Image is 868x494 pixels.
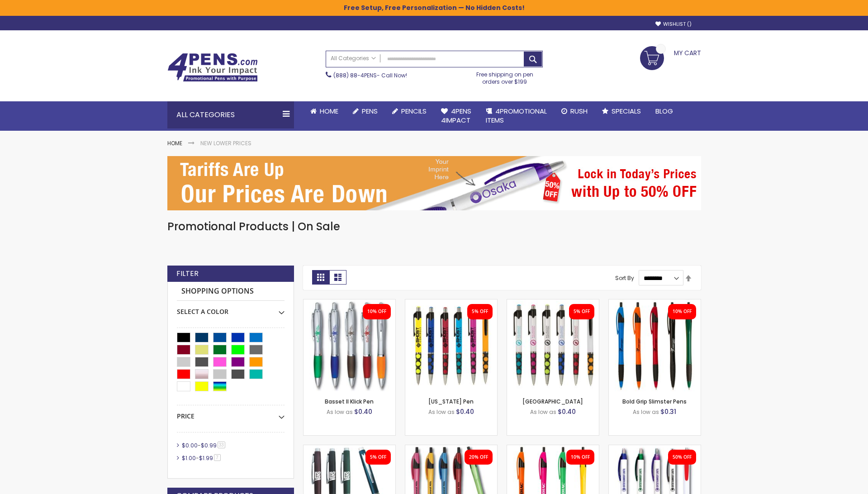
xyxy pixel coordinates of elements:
a: Wishlist [655,21,692,28]
a: Rush [554,101,595,121]
img: New Lower Prices [167,156,701,210]
img: Louisiana Pen [405,299,497,391]
img: Bold Grip Slimster Promotional Pens [609,299,701,391]
a: $1.00-$1.997 [180,454,224,462]
span: $1.00 [182,454,196,462]
div: Free shipping on pen orders over $199 [467,67,543,85]
span: As low as [633,408,659,416]
label: Sort By [615,274,634,282]
img: New Orleans Pen [507,299,599,391]
span: $0.40 [558,407,576,416]
a: Metallic Slimster Pen [405,445,497,452]
strong: Shopping Options [177,282,285,301]
div: 10% OFF [673,309,692,315]
a: 4Pens4impact [434,101,479,131]
a: Basset II Klick Pen [325,398,374,405]
span: $1.99 [199,454,213,462]
div: Price [177,405,285,421]
span: Specials [612,106,641,116]
a: [GEOGRAPHIC_DATA] [522,398,583,405]
span: Blog [655,106,673,116]
span: As low as [530,408,556,416]
a: Blog [648,101,680,121]
a: $0.00-$0.9933 [180,442,228,449]
h1: Promotional Products | On Sale [167,219,701,234]
span: $0.31 [660,407,676,416]
span: All Categories [331,55,376,62]
a: Louisiana Pen [405,299,497,307]
span: $0.40 [354,407,372,416]
span: Home [320,106,338,116]
span: 4PROMOTIONAL ITEMS [486,106,547,125]
div: 5% OFF [574,309,590,315]
span: Rush [570,106,588,116]
span: Pens [362,106,378,116]
strong: Filter [176,269,199,279]
img: Basset II Klick Pen [304,299,395,391]
a: New Orleans Pen [507,299,599,307]
a: Bold Grip Slimster Promotional Pens [609,299,701,307]
span: As low as [327,408,353,416]
a: Basset II Klick Pen [304,299,395,307]
span: 7 [214,454,221,461]
div: 10% OFF [367,309,386,315]
a: Specials [595,101,648,121]
a: Pens [346,101,385,121]
div: All Categories [167,101,294,128]
span: Pencils [401,106,427,116]
strong: Grid [312,270,329,285]
span: As low as [428,408,455,416]
div: 5% OFF [370,454,386,461]
span: 4Pens 4impact [441,106,471,125]
span: 33 [218,442,225,448]
a: Home [303,101,346,121]
div: 50% OFF [673,454,692,461]
div: Select A Color [177,301,285,316]
span: $0.99 [201,442,217,449]
a: [US_STATE] Pen [428,398,474,405]
div: 5% OFF [472,309,488,315]
img: 4Pens Custom Pens and Promotional Products [167,53,258,82]
a: All Categories [326,51,380,66]
div: 20% OFF [469,454,488,461]
span: - Call Now! [333,71,407,79]
span: $0.40 [456,407,474,416]
a: Dual Spot Pen [609,445,701,452]
a: 4PROMOTIONALITEMS [479,101,554,131]
span: $0.00 [182,442,198,449]
a: Bold Grip Slimster Pens [622,398,687,405]
a: CG Pen [304,445,395,452]
div: 10% OFF [571,454,590,461]
a: Neon Slimster Pen [507,445,599,452]
strong: New Lower Prices [200,139,251,147]
a: Home [167,139,182,147]
a: Pencils [385,101,434,121]
a: (888) 88-4PENS [333,71,377,79]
